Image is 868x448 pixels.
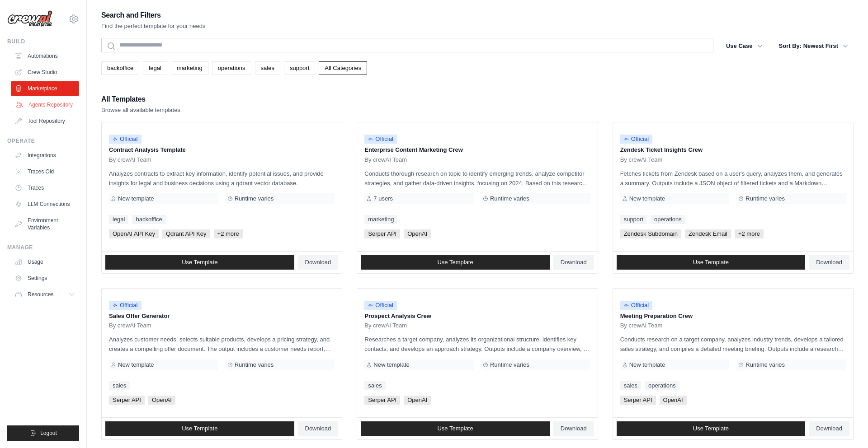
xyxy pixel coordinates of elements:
button: Use Case [721,38,768,54]
span: Download [561,425,587,432]
a: Use Template [105,421,294,436]
p: Enterprise Content Marketing Crew [364,145,590,154]
span: Runtime varies [745,361,785,369]
span: By crewAI Team [109,156,151,163]
span: New template [118,361,154,369]
span: Download [305,259,331,266]
a: Traces [11,181,79,195]
a: Marketplace [11,81,79,96]
div: Manage [7,244,79,251]
button: Resources [11,287,79,302]
button: Logout [7,425,79,441]
span: Serper API [364,229,400,238]
a: operations [212,61,251,75]
p: Browse all available templates [101,106,180,115]
a: Use Template [361,255,550,270]
a: LLM Connections [11,197,79,211]
span: Use Template [437,425,473,432]
span: OpenAI [148,396,175,405]
span: Serper API [364,396,400,405]
a: Download [298,255,339,270]
span: Use Template [437,259,473,266]
span: New template [373,361,409,369]
span: Official [109,301,142,310]
span: Use Template [693,259,729,266]
a: Agents Repository [12,98,80,112]
span: Runtime varies [235,361,274,369]
p: Find the perfect template for your needs [101,22,206,31]
span: Zendesk Email [685,229,731,238]
span: Zendesk Subdomain [620,229,681,238]
img: Logo [7,10,52,28]
p: Meeting Preparation Crew [620,312,846,321]
a: Download [298,421,339,436]
h2: All Templates [101,93,180,106]
span: Official [620,135,653,144]
span: OpenAI [404,229,431,238]
span: OpenAI API Key [109,229,159,238]
span: Logout [40,429,57,437]
span: New template [629,195,665,202]
a: Tool Repository [11,114,79,128]
p: Fetches tickets from Zendesk based on a user's query, analyzes them, and generates a summary. Out... [620,169,846,188]
span: Official [620,301,653,310]
a: Use Template [617,421,806,436]
button: Sort By: Newest First [774,38,854,54]
span: By crewAI Team [364,322,407,329]
a: Crew Studio [11,65,79,79]
a: sales [109,381,130,390]
a: marketing [364,215,397,224]
a: legal [109,215,128,224]
a: Download [553,421,594,436]
a: All Categories [319,61,367,75]
span: 7 users [373,195,393,202]
span: New template [118,195,154,202]
span: Official [364,301,397,310]
a: Download [809,255,849,270]
span: New template [629,361,665,369]
h2: Search and Filters [101,9,206,22]
a: Download [553,255,594,270]
a: backoffice [132,215,165,224]
span: +2 more [735,229,764,238]
span: +2 more [214,229,243,238]
a: operations [651,215,685,224]
a: Use Template [105,255,294,270]
span: Runtime varies [745,195,785,202]
a: Environment Variables [11,213,79,235]
p: Conducts thorough research on topic to identify emerging trends, analyze competitor strategies, a... [364,169,590,188]
a: support [284,61,315,75]
span: Serper API [620,396,656,405]
span: OpenAI [660,396,687,405]
a: support [620,215,647,224]
span: By crewAI Team [109,322,151,329]
a: operations [645,381,679,390]
a: Use Template [361,421,550,436]
span: Official [364,135,397,144]
p: Contract Analysis Template [109,145,335,154]
span: Serper API [109,396,145,405]
span: Use Template [693,425,729,432]
p: Conducts research on a target company, analyzes industry trends, develops a tailored sales strate... [620,335,846,354]
span: Runtime varies [490,195,529,202]
a: Traces Old [11,164,79,179]
span: Runtime varies [490,361,529,369]
a: sales [620,381,641,390]
span: Use Template [182,425,217,432]
a: sales [364,381,385,390]
span: Download [305,425,331,432]
a: Automations [11,49,79,63]
a: legal [143,61,167,75]
a: Integrations [11,148,79,163]
a: Usage [11,255,79,269]
a: marketing [171,61,208,75]
span: OpenAI [404,396,431,405]
span: Download [561,259,587,266]
span: Official [109,135,142,144]
span: By crewAI Team [620,156,663,163]
a: Download [809,421,849,436]
p: Zendesk Ticket Insights Crew [620,145,846,154]
span: By crewAI Team [620,322,663,329]
span: Use Template [182,259,217,266]
span: Qdrant API Key [162,229,210,238]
